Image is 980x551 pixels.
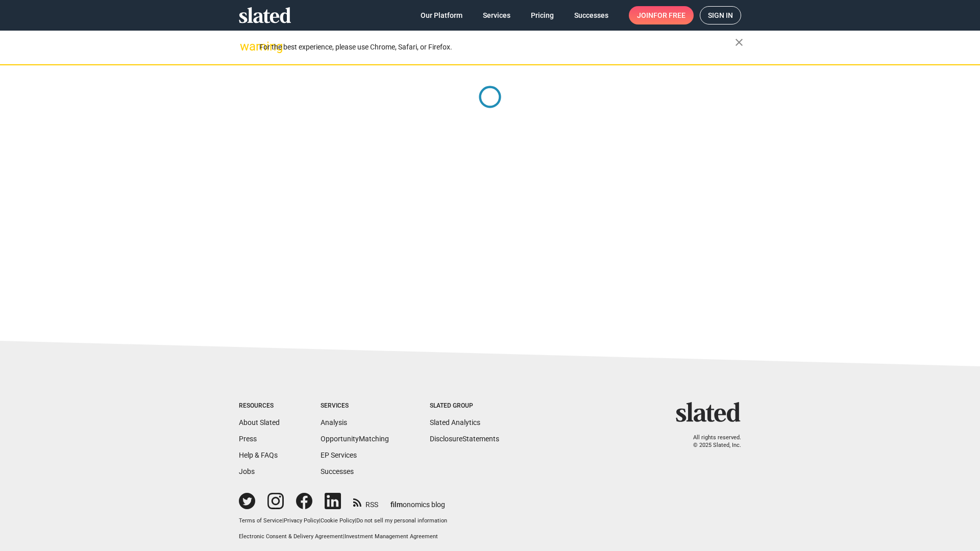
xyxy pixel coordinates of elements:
[239,451,278,459] a: Help & FAQs
[412,6,471,24] a: Our Platform
[566,6,617,24] a: Successes
[321,517,355,524] a: Cookie Policy
[321,418,347,427] a: Analysis
[629,6,694,24] a: Joinfor free
[321,467,354,475] a: Successes
[239,517,282,524] a: Terms of Service
[700,6,741,24] a: Sign in
[653,6,685,24] span: for free
[353,494,378,510] a: RSS
[390,492,445,510] a: filmonomics blog
[239,533,343,540] a: Electronic Consent & Delivery Agreement
[421,6,462,24] span: Our Platform
[259,40,735,54] div: For the best experience, please use Chrome, Safari, or Firefox.
[282,517,284,524] span: |
[321,435,389,443] a: OpportunityMatching
[284,517,319,524] a: Privacy Policy
[574,6,608,24] span: Successes
[239,435,257,443] a: Press
[239,402,280,410] div: Resources
[319,517,321,524] span: |
[356,517,447,525] button: Do not sell my personal information
[430,435,499,443] a: DisclosureStatements
[483,6,510,24] span: Services
[343,533,345,540] span: |
[708,7,733,24] span: Sign in
[240,40,252,53] mat-icon: warning
[637,6,685,24] span: Join
[239,467,255,475] a: Jobs
[355,517,356,524] span: |
[321,451,357,459] a: EP Services
[430,418,480,427] a: Slated Analytics
[430,402,499,410] div: Slated Group
[239,418,280,427] a: About Slated
[390,500,403,509] span: film
[733,36,745,48] mat-icon: close
[345,533,438,540] a: Investment Management Agreement
[475,6,519,24] a: Services
[321,402,389,410] div: Services
[523,6,562,24] a: Pricing
[682,434,741,449] p: All rights reserved. © 2025 Slated, Inc.
[531,6,554,24] span: Pricing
